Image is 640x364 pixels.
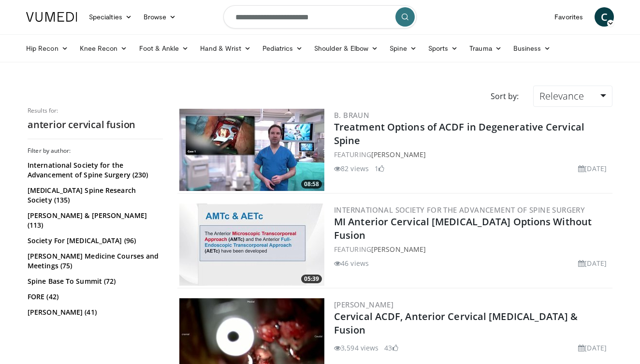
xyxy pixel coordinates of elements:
a: International Society for the Advancement of Spine Surgery [334,205,585,215]
a: Shoulder & Elbow [308,39,384,58]
a: Trauma [464,39,508,58]
a: Business [508,39,557,58]
li: 46 views [334,258,369,268]
li: [DATE] [578,343,607,353]
a: 08:58 [179,109,324,191]
a: Spine [384,39,422,58]
a: 05:39 [179,204,324,286]
div: FEATURING [334,149,611,160]
span: Relevance [539,89,584,102]
span: 08:58 [301,180,322,189]
a: Relevance [533,86,612,107]
a: [MEDICAL_DATA] Spine Research Society (135) [28,186,160,205]
a: Sports [422,39,464,58]
a: Foot & Ankle [133,39,195,58]
a: FORE (42) [28,292,160,302]
li: 82 views [334,163,369,174]
a: Favorites [549,7,589,27]
a: [PERSON_NAME] & [PERSON_NAME] (113) [28,211,160,230]
h2: anterior cervical fusion [28,118,163,131]
a: Spine Base To Summit (72) [28,277,160,286]
a: [PERSON_NAME] Medicine Courses and Meetings (75) [28,251,160,271]
a: International Society for the Advancement of Spine Surgery (230) [28,160,160,180]
li: 3,594 views [334,343,378,353]
p: Results for: [28,107,163,115]
a: Pediatrics [257,39,308,58]
div: Sort by: [483,86,526,107]
span: 05:39 [301,275,322,283]
a: C [595,7,614,27]
a: [PERSON_NAME] [371,150,426,159]
a: Browse [138,7,182,27]
a: Hand & Wrist [194,39,257,58]
a: Specialties [83,7,138,27]
a: MI Anterior Cervical [MEDICAL_DATA] Options Without Fusion [334,215,592,242]
a: B. Braun [334,110,369,120]
a: Treatment Options of ACDF in Degenerative Cervical Spine [334,120,584,147]
div: FEATURING [334,244,611,254]
a: [PERSON_NAME] [334,300,393,309]
a: [PERSON_NAME] [371,245,426,254]
li: 1 [375,163,384,174]
li: [DATE] [578,258,607,268]
img: VuMedi Logo [26,12,77,22]
img: fbb9a1cc-442f-4fc6-8ca2-ee46807debf1.300x170_q85_crop-smart_upscale.jpg [179,204,324,286]
li: 43 [384,343,398,353]
a: [PERSON_NAME] (41) [28,307,160,317]
img: 009a77ed-cfd7-46ce-89c5-e6e5196774e0.300x170_q85_crop-smart_upscale.jpg [179,109,324,191]
a: Society For [MEDICAL_DATA] (96) [28,236,160,246]
li: [DATE] [578,163,607,174]
a: Knee Recon [74,39,133,58]
a: Cervical ACDF, Anterior Cervical [MEDICAL_DATA] & Fusion [334,310,578,336]
h3: Filter by author: [28,147,163,155]
a: Hip Recon [20,39,74,58]
input: Search topics, interventions [223,5,417,29]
